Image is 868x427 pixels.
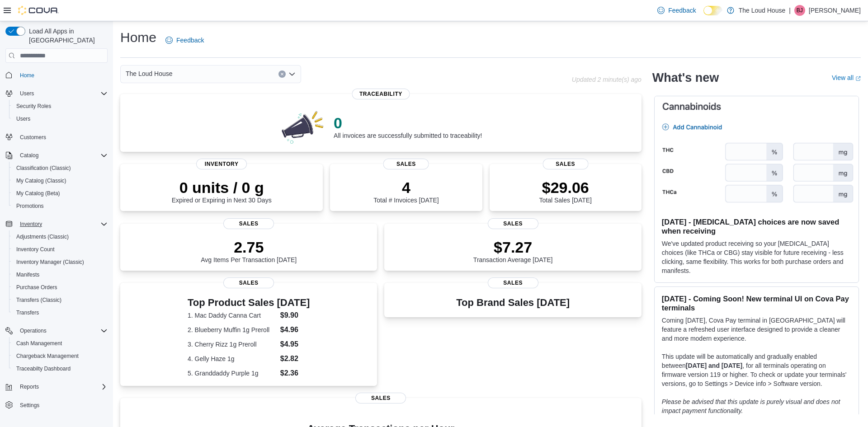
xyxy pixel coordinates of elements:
[176,36,204,45] span: Feedback
[20,72,34,79] span: Home
[16,131,108,143] span: Customers
[13,175,108,186] span: My Catalog (Classic)
[2,380,111,393] button: Reports
[16,381,108,392] span: Reports
[13,338,66,349] a: Cash Management
[9,174,111,187] button: My Catalog (Classic)
[201,238,297,256] p: 2.75
[16,202,44,210] span: Promotions
[9,294,111,306] button: Transfers (Classic)
[662,294,851,312] h3: [DATE] - Coming Soon! New terminal UI on Cova Pay terminals
[488,218,538,229] span: Sales
[16,399,108,411] span: Settings
[16,296,61,304] span: Transfers (Classic)
[16,70,38,81] a: Home
[9,230,111,243] button: Adjustments (Classic)
[13,257,88,267] a: Inventory Manager (Classic)
[16,246,55,253] span: Inventory Count
[16,150,42,161] button: Catalog
[13,231,72,242] a: Adjustments (Classic)
[20,327,47,334] span: Operations
[703,6,722,15] input: Dark Mode
[9,281,111,294] button: Purchase Orders
[188,354,277,363] dt: 4. Gelly Haze 1g
[2,399,111,412] button: Settings
[16,233,69,240] span: Adjustments (Classic)
[16,103,51,110] span: Security Roles
[739,5,786,16] p: The Loud House
[9,243,111,256] button: Inventory Count
[223,277,274,288] span: Sales
[352,89,410,99] span: Traceability
[280,368,310,379] dd: $2.36
[280,339,310,350] dd: $4.95
[13,351,108,361] span: Chargeback Management
[373,178,439,204] div: Total # Invoices [DATE]
[20,402,39,409] span: Settings
[662,398,840,414] em: Please be advised that this update is purely visual and does not impact payment functionality.
[9,268,111,281] button: Manifests
[13,307,42,318] a: Transfers
[16,352,79,360] span: Chargeback Management
[16,309,39,316] span: Transfers
[188,311,277,320] dt: 1. Mac Daddy Canna Cart
[473,238,553,256] p: $7.27
[13,163,75,174] a: Classification (Classic)
[13,101,108,112] span: Security Roles
[832,74,861,81] a: View allExternal link
[13,244,58,255] a: Inventory Count
[16,381,42,392] button: Reports
[662,316,851,343] p: Coming [DATE], Cova Pay terminal in [GEOGRAPHIC_DATA] will feature a refreshed user interface des...
[16,190,60,197] span: My Catalog (Beta)
[126,68,173,79] span: The Loud House
[201,238,297,263] div: Avg Items Per Transaction [DATE]
[162,31,208,49] a: Feedback
[20,383,39,390] span: Reports
[20,221,42,228] span: Inventory
[686,362,742,369] strong: [DATE] and [DATE]
[334,114,482,139] div: All invoices are successfully submitted to traceability!
[16,340,62,347] span: Cash Management
[20,90,34,97] span: Users
[223,218,274,229] span: Sales
[2,149,111,162] button: Catalog
[13,295,65,305] a: Transfers (Classic)
[668,6,696,15] span: Feedback
[16,219,46,230] button: Inventory
[9,100,111,113] button: Security Roles
[13,282,61,293] a: Purchase Orders
[355,393,406,404] span: Sales
[9,162,111,174] button: Classification (Classic)
[662,239,851,275] p: We've updated product receiving so your [MEDICAL_DATA] choices (like THCa or CBG) stay visible fo...
[539,178,592,204] div: Total Sales [DATE]
[16,150,108,161] span: Catalog
[9,113,111,125] button: Users
[9,350,111,362] button: Chargeback Management
[16,258,84,266] span: Inventory Manager (Classic)
[16,132,50,143] a: Customers
[16,219,108,230] span: Inventory
[18,6,59,15] img: Cova
[13,295,108,305] span: Transfers (Classic)
[13,338,108,349] span: Cash Management
[16,365,71,372] span: Traceabilty Dashboard
[13,269,43,280] a: Manifests
[13,188,64,199] a: My Catalog (Beta)
[13,175,70,186] a: My Catalog (Classic)
[20,152,38,159] span: Catalog
[188,369,277,378] dt: 5. Granddaddy Purple 1g
[25,27,108,45] span: Load All Apps in [GEOGRAPHIC_DATA]
[16,271,39,278] span: Manifests
[16,88,108,99] span: Users
[2,324,111,337] button: Operations
[13,231,108,242] span: Adjustments (Classic)
[196,159,247,169] span: Inventory
[16,115,30,122] span: Users
[188,340,277,349] dt: 3. Cherry Rizz 1g Preroll
[2,218,111,230] button: Inventory
[13,113,108,124] span: Users
[16,164,71,172] span: Classification (Classic)
[539,178,592,197] p: $29.06
[13,101,55,112] a: Security Roles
